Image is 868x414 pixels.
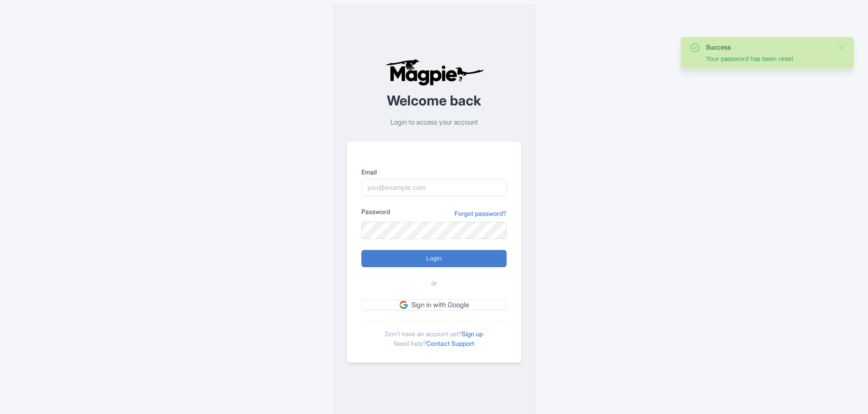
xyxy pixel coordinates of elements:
[454,209,507,218] a: Forgot password?
[361,167,507,177] label: Email
[399,301,408,309] img: google.svg
[347,93,521,108] h2: Welcome back
[706,54,830,63] div: Your password has been reset
[383,59,485,86] img: logo-ab69f6fb50320c5b225c76a69d11143b.png
[361,207,390,216] label: Password
[361,179,507,196] input: you@example.com
[347,117,521,128] p: Login to access your account
[361,321,507,348] div: Don't have an account yet? Need help?
[361,299,507,311] a: Sign in with Google
[361,250,507,267] input: Login
[838,42,845,53] button: Close
[706,42,830,52] div: Success
[426,339,474,347] a: Contact Support
[462,330,483,338] a: Sign up
[431,278,437,289] span: or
